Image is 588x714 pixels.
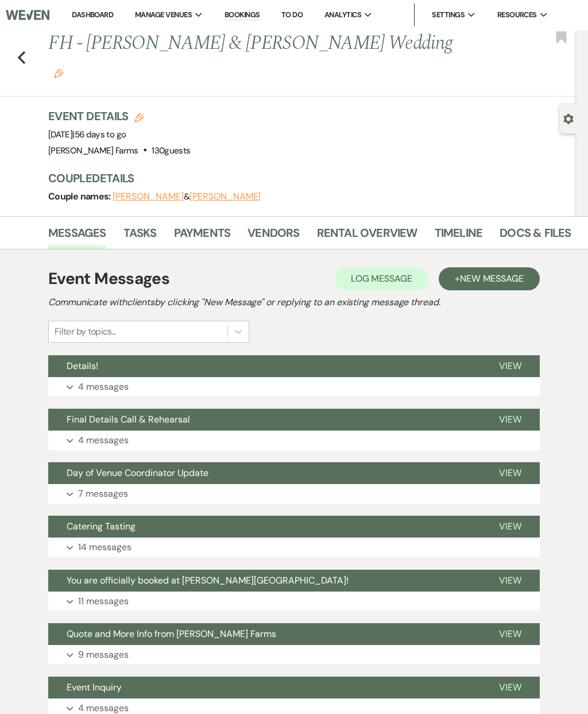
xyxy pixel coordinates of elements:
[481,409,540,431] button: View
[481,623,540,645] button: View
[48,677,481,698] button: Event Inquiry
[481,570,540,592] button: View
[78,486,128,501] p: 7 messages
[324,9,361,21] span: Analytics
[123,224,157,249] a: Tasks
[48,516,481,538] button: Catering Tasting
[72,10,113,20] a: Dashboard
[48,108,190,124] h3: Event Details
[432,9,465,21] span: Settings
[48,377,540,397] button: 4 messages
[247,224,299,249] a: Vendors
[499,467,521,479] span: View
[48,484,540,504] button: 7 messages
[499,681,521,693] span: View
[481,516,540,538] button: View
[67,520,136,532] span: Catering Tasting
[500,224,571,249] a: Docs & Files
[499,574,521,586] span: View
[78,379,129,394] p: 4 messages
[48,190,113,202] span: Couple names:
[481,462,540,484] button: View
[48,145,138,156] span: [PERSON_NAME] Farms
[48,129,126,140] span: [DATE]
[48,462,481,484] button: Day of Venue Coordinator Update
[48,30,466,85] h1: FH - [PERSON_NAME] & [PERSON_NAME] Wedding
[281,10,303,20] a: To Do
[48,570,481,592] button: You are officially booked at [PERSON_NAME][GEOGRAPHIC_DATA]!
[67,681,122,693] span: Event Inquiry
[48,295,540,309] h2: Communicate with clients by clicking "New Message" or replying to an existing message thread.
[351,272,412,285] span: Log Message
[499,520,521,532] span: View
[460,272,524,285] span: New Message
[48,355,481,377] button: Details!
[48,409,481,431] button: Final Details Call & Rehearsal
[48,267,169,291] h1: Event Messages
[78,540,131,555] p: 14 messages
[48,224,106,249] a: Messages
[48,538,540,557] button: 14 messages
[48,623,481,645] button: Quote and More Info from [PERSON_NAME] Farms
[317,224,417,249] a: Rental Overview
[497,9,537,21] span: Resources
[225,10,260,21] a: Bookings
[563,113,574,124] button: Open lead details
[67,574,349,586] span: You are officially booked at [PERSON_NAME][GEOGRAPHIC_DATA]!
[499,628,521,640] span: View
[439,267,540,290] button: +New Message
[499,360,521,372] span: View
[72,129,126,140] span: |
[481,355,540,377] button: View
[6,3,49,27] img: Weven Logo
[135,9,192,21] span: Manage Venues
[48,592,540,611] button: 11 messages
[189,192,261,201] button: [PERSON_NAME]
[174,224,231,249] a: Payments
[113,192,184,201] button: [PERSON_NAME]
[78,433,129,448] p: 4 messages
[67,360,98,372] span: Details!
[67,413,190,425] span: Final Details Call & Rehearsal
[75,129,126,140] span: 56 days to go
[48,645,540,665] button: 9 messages
[499,413,521,425] span: View
[48,431,540,450] button: 4 messages
[67,467,208,479] span: Day of Venue Coordinator Update
[152,145,190,156] span: 130 guests
[78,647,129,662] p: 9 messages
[113,191,261,202] span: &
[54,68,63,78] button: Edit
[335,267,428,290] button: Log Message
[435,224,483,249] a: Timeline
[481,677,540,698] button: View
[67,628,276,640] span: Quote and More Info from [PERSON_NAME] Farms
[55,325,116,339] div: Filter by topics...
[48,170,565,186] h3: Couple Details
[78,594,129,609] p: 11 messages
